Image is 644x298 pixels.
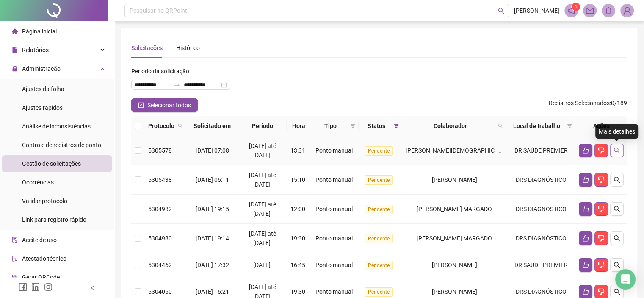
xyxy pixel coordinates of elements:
[315,235,353,242] span: Ponto manual
[178,123,183,128] span: search
[598,176,605,183] span: dislike
[567,7,575,14] span: notification
[196,206,229,212] span: [DATE] 19:15
[582,147,589,154] span: like
[174,81,180,88] span: to
[315,288,353,295] span: Ponto manual
[174,81,180,88] span: swap-right
[614,147,620,154] span: search
[290,288,305,295] span: 19:30
[22,123,91,130] span: Análise de inconsistências
[394,123,399,128] span: filter
[22,65,61,72] span: Administração
[586,7,594,14] span: mail
[567,123,572,128] span: filter
[315,147,353,154] span: Ponto manual
[315,176,353,183] span: Ponto manual
[249,230,276,246] span: [DATE] até [DATE]
[549,98,627,112] span: : 0 / 189
[315,262,353,268] span: Ponto manual
[22,86,64,92] span: Ajustes da folha
[506,136,575,165] td: DR SAÚDE PREMIER
[365,261,393,270] span: Pendente
[614,176,620,183] span: search
[44,283,53,291] span: instagram
[22,179,54,186] span: Ocorrências
[362,121,390,131] span: Status
[12,28,18,34] span: home
[22,216,86,223] span: Link para registro rápido
[22,274,60,281] span: Gerar QRCode
[186,116,238,136] th: Solicitado em
[22,142,101,148] span: Controle de registros de ponto
[176,43,200,53] div: Histórico
[582,235,589,242] span: like
[514,6,559,15] span: [PERSON_NAME]
[582,288,589,295] span: like
[582,262,589,268] span: like
[290,235,305,242] span: 19:30
[12,256,18,262] span: solution
[148,262,172,268] span: 5304462
[249,201,276,217] span: [DATE] até [DATE]
[549,100,610,106] span: Registros Selecionados
[290,262,305,268] span: 16:45
[348,120,357,132] span: filter
[350,123,355,128] span: filter
[621,4,633,17] img: 71614
[147,100,191,110] span: Selecionar todos
[22,28,57,35] span: Página inicial
[148,288,172,295] span: 5304060
[365,287,393,297] span: Pendente
[506,165,575,195] td: DRS DIAGNÓSTICO
[131,98,198,112] button: Selecionar todos
[431,176,477,183] span: [PERSON_NAME]
[572,3,580,11] sup: 1
[148,235,172,242] span: 5304980
[315,206,353,212] span: Ponto manual
[417,206,492,212] span: [PERSON_NAME] MARGADO
[498,8,504,14] span: search
[615,269,636,290] div: Open Intercom Messenger
[406,147,513,154] span: [PERSON_NAME][DEMOGRAPHIC_DATA]
[131,43,163,53] div: Solicitações
[196,288,229,295] span: [DATE] 16:21
[287,116,310,136] th: Hora
[290,147,305,154] span: 13:31
[579,121,624,131] div: Ações
[496,120,505,132] span: search
[238,116,287,136] th: Período
[506,224,575,253] td: DRS DIAGNÓSTICO
[614,288,620,295] span: search
[290,206,305,212] span: 12:00
[506,253,575,277] td: DR SAÚDE PREMIER
[582,206,589,212] span: like
[598,262,605,268] span: dislike
[31,283,40,291] span: linkedin
[19,283,27,291] span: facebook
[196,176,229,183] span: [DATE] 06:11
[614,206,620,212] span: search
[148,121,174,131] span: Protocolo
[22,104,63,111] span: Ajustes rápidos
[196,147,229,154] span: [DATE] 07:08
[614,235,620,242] span: search
[365,175,393,185] span: Pendente
[605,7,612,14] span: bell
[506,195,575,224] td: DRS DIAGNÓSTICO
[148,147,172,154] span: 5305578
[431,262,477,268] span: [PERSON_NAME]
[365,146,393,156] span: Pendente
[417,235,492,242] span: [PERSON_NAME] MARGADO
[131,64,195,78] label: Período da solicitação
[565,120,574,132] span: filter
[12,66,18,72] span: lock
[12,237,18,243] span: audit
[253,262,271,268] span: [DATE]
[90,285,96,291] span: left
[598,288,605,295] span: dislike
[598,147,605,154] span: dislike
[314,121,347,131] span: Tipo
[498,123,503,128] span: search
[22,160,81,167] span: Gestão de solicitações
